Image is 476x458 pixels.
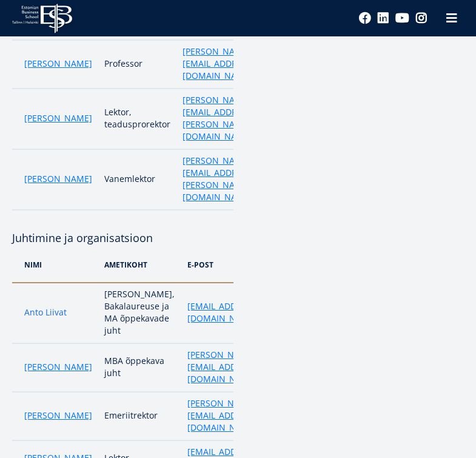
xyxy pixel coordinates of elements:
a: Youtube [395,12,409,24]
th: e-post [181,247,272,283]
td: Vanemlektor [98,149,176,210]
a: [PERSON_NAME] [24,58,92,70]
th: NIMi [12,247,98,283]
a: Linkedin [377,12,389,24]
td: MBA õppekava juht [98,343,181,392]
a: [PERSON_NAME][EMAIL_ADDRESS][DOMAIN_NAME] [187,349,260,385]
a: [PERSON_NAME] [24,409,92,422]
a: [PERSON_NAME][EMAIL_ADDRESS][PERSON_NAME][DOMAIN_NAME] [183,94,255,143]
a: Instagram [415,12,427,24]
a: [PERSON_NAME][EMAIL_ADDRESS][DOMAIN_NAME] [187,397,260,434]
a: [PERSON_NAME][EMAIL_ADDRESS][PERSON_NAME][DOMAIN_NAME] [183,155,255,203]
td: [PERSON_NAME], Bakalaureuse ja MA õppekavade juht [98,283,181,343]
td: Professor [98,40,176,89]
a: [PERSON_NAME] [24,112,92,124]
td: Lektor, teadusprorektor [98,89,176,149]
a: Anto Liivat [24,306,67,318]
a: [PERSON_NAME] [24,173,92,185]
th: Ametikoht [98,247,181,283]
a: [EMAIL_ADDRESS][DOMAIN_NAME] [187,300,260,325]
td: Emeriitrektor [98,392,181,440]
a: Facebook [359,12,371,24]
a: [PERSON_NAME][EMAIL_ADDRESS][DOMAIN_NAME] [183,45,255,82]
h4: Juhtimine ja organisatsioon [12,229,233,247]
a: [PERSON_NAME] [24,361,92,373]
